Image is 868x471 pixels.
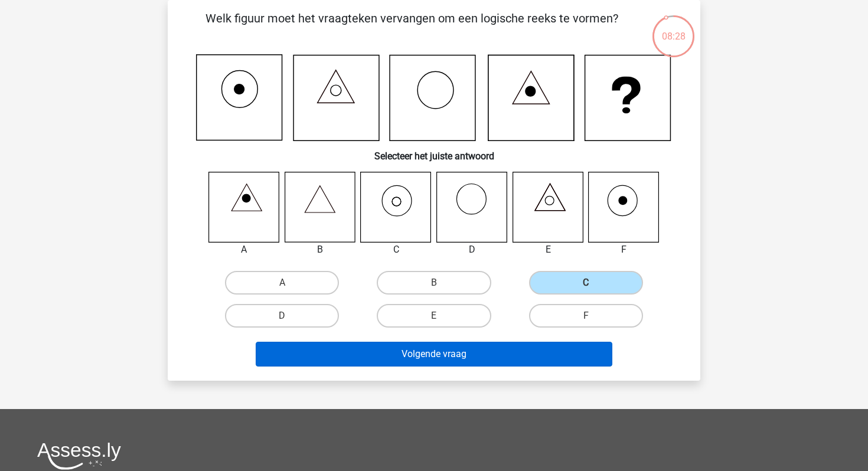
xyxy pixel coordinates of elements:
[276,243,365,257] div: B
[225,304,339,328] label: D
[187,9,637,45] p: Welk figuur moet het vraagteken vervangen om een logische reeks te vormen?
[200,243,289,257] div: A
[37,442,121,470] img: Assessly logo
[256,342,613,367] button: Volgende vraag
[504,243,593,257] div: E
[377,271,491,295] label: B
[428,243,517,257] div: D
[579,243,668,257] div: F
[225,271,339,295] label: A
[187,141,681,162] h6: Selecteer het juiste antwoord
[351,243,440,257] div: C
[529,271,643,295] label: C
[651,14,696,44] div: 08:28
[377,304,491,328] label: E
[529,304,643,328] label: F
